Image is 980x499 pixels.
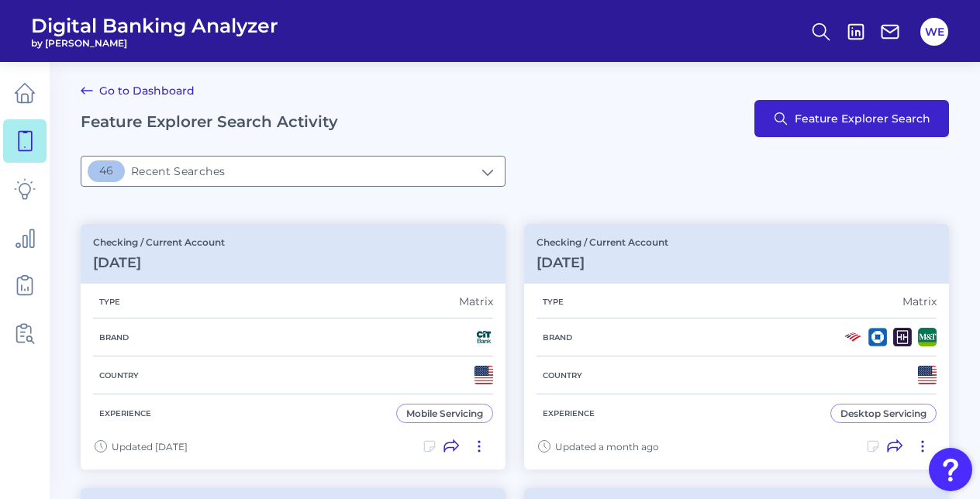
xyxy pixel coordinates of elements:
button: Feature Explorer Search [754,100,949,137]
div: Matrix [459,294,493,308]
p: Checking / Current Account [93,236,225,248]
h3: [DATE] [93,254,225,271]
div: Matrix [902,294,937,308]
span: by [PERSON_NAME] [31,37,278,49]
a: Checking / Current Account[DATE]TypeMatrixBrandCountryExperienceDesktop ServicingUpdated a month ago [524,224,949,470]
span: Updated [DATE] [112,441,188,453]
h5: Country [93,370,145,380]
h5: Brand [93,332,135,342]
span: Digital Banking Analyzer [31,14,278,37]
h5: Brand [537,332,578,342]
a: Go to Dashboard [81,81,195,100]
span: Updated a month ago [555,441,659,453]
button: Open Resource Center [929,448,972,491]
h5: Type [537,297,570,307]
button: WE [920,18,948,46]
div: Desktop Servicing [840,408,927,419]
p: Checking / Current Account [537,236,668,248]
h5: Experience [93,408,157,418]
div: Mobile Servicing [406,408,483,419]
h2: Feature Explorer Search Activity [81,112,338,131]
a: Checking / Current Account[DATE]TypeMatrixBrandCountryExperienceMobile ServicingUpdated [DATE] [81,224,506,470]
h5: Country [537,370,588,380]
span: Feature Explorer Search [795,112,930,125]
h5: Experience [537,408,601,418]
h3: [DATE] [537,254,668,271]
h5: Type [93,297,126,307]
